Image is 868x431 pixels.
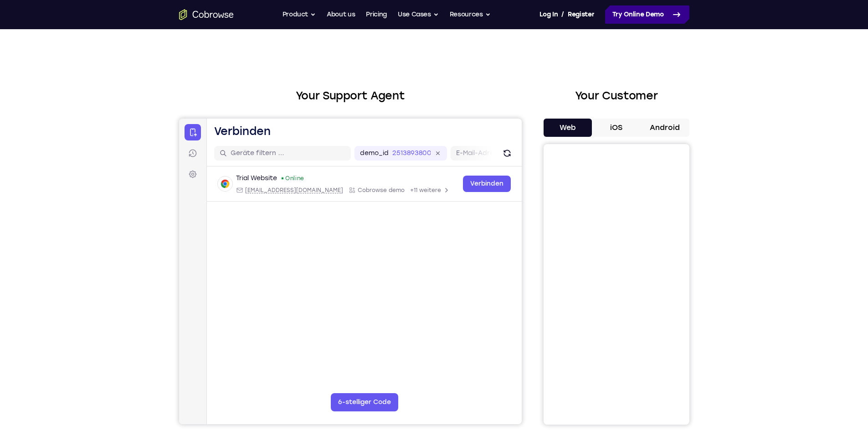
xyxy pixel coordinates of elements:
iframe: Agent [179,119,522,424]
h2: Your Support Agent [179,88,522,104]
h2: Your Customer [544,88,689,104]
a: Pricing [366,5,387,24]
a: Log In [539,5,558,24]
button: Web [544,119,592,137]
button: iOS [592,119,641,137]
button: Android [641,119,689,137]
a: About us [327,5,355,24]
a: Go to the home page [179,9,234,20]
a: Register [568,5,594,24]
span: / [561,9,564,20]
button: Resources [450,5,491,24]
a: Try Online Demo [605,5,689,24]
button: Use Cases [398,5,439,24]
button: Product [282,5,316,24]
